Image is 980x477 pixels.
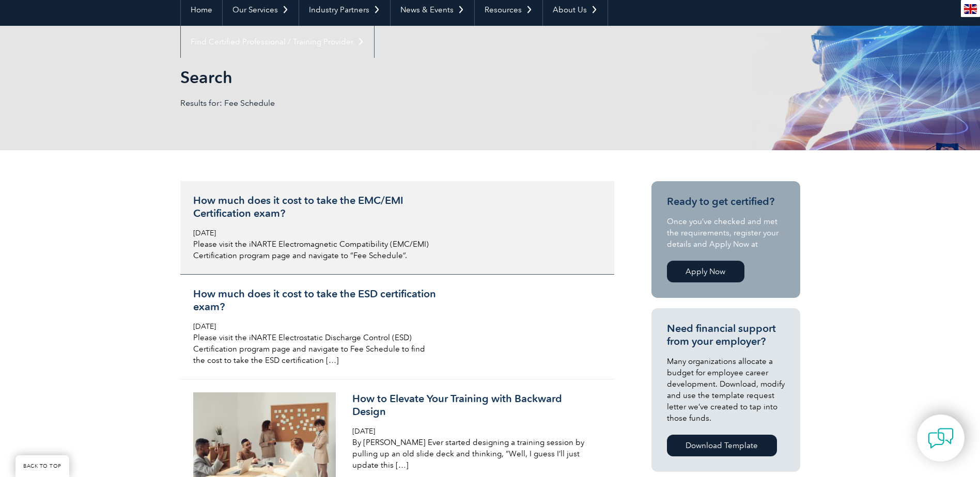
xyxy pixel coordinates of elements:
a: Download Template [667,435,777,456]
img: en [964,4,977,14]
p: By [PERSON_NAME] Ever started designing a training session by pulling up an old slide deck and th... [352,437,597,471]
h3: How much does it cost to take the EMC/EMI Certification exam? [193,194,438,220]
p: Once you’ve checked and met the requirements, register your details and Apply Now at [667,216,785,250]
h3: Need financial support from your employer? [667,322,785,348]
a: BACK TO TOP [15,455,69,477]
h1: Search [180,67,577,87]
p: Please visit the iNARTE Electrostatic Discharge Control (ESD) Certification program page and navi... [193,332,438,366]
span: [DATE] [193,322,216,331]
a: Find Certified Professional / Training Provider [181,26,374,58]
img: contact-chat.png [928,425,954,451]
h3: How much does it cost to take the ESD certification exam? [193,288,438,313]
h3: How to Elevate Your Training with Backward Design [352,392,597,418]
a: How much does it cost to take the ESD certification exam? [DATE] Please visit the iNARTE Electros... [180,275,614,379]
a: Apply Now [667,261,744,282]
span: [DATE] [193,229,216,237]
a: How much does it cost to take the EMC/EMI Certification exam? [DATE] Please visit the iNARTE Elec... [180,181,614,275]
p: Results for: Fee Schedule [180,98,490,109]
p: Please visit the iNARTE Electromagnetic Compatibility (EMC/EMI) Certification program page and na... [193,239,438,261]
span: [DATE] [352,427,375,436]
h3: Ready to get certified? [667,195,785,208]
p: Many organizations allocate a budget for employee career development. Download, modify and use th... [667,356,785,424]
